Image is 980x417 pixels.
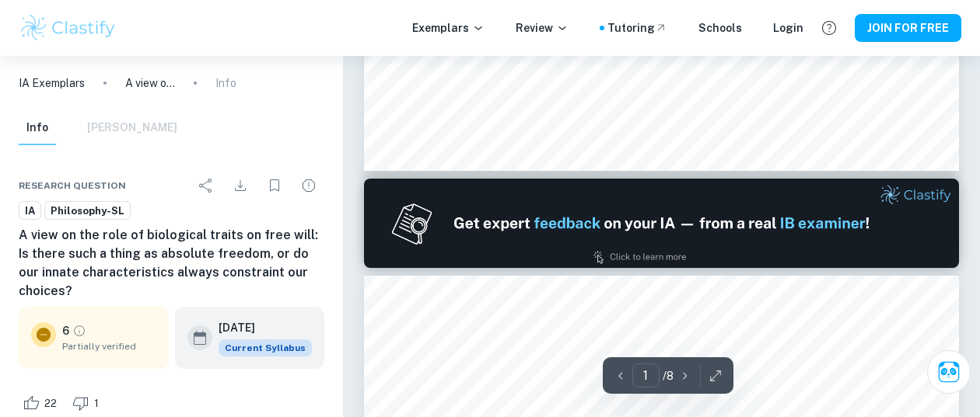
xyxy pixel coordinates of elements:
[19,203,40,219] span: IA
[19,391,65,415] div: Like
[364,179,959,268] img: Ad
[293,170,324,201] div: Report issue
[412,19,485,36] p: Exemplars
[19,75,85,92] a: IA Exemplars
[191,170,222,201] div: Share
[927,350,971,394] button: Ask Clai
[607,19,667,36] a: Tutoring
[45,203,130,219] span: Philosophy-SL
[19,226,324,301] h6: A view on the role of biological traits on free will: Is there such a thing as absolute freedom, ...
[219,339,312,356] span: Current Syllabus
[215,75,236,92] p: Info
[86,396,107,412] span: 1
[19,179,126,193] span: Research question
[62,322,69,339] p: 6
[219,319,299,336] h6: [DATE]
[36,396,65,412] span: 22
[773,19,803,36] a: Login
[219,339,312,356] div: This exemplar is based on the current syllabus. Feel free to refer to it for inspiration/ideas wh...
[225,170,256,201] div: Download
[68,391,107,415] div: Dislike
[259,170,290,201] div: Bookmark
[816,15,842,41] button: Help and Feedback
[72,324,86,338] a: Grade partially verified
[855,14,961,42] button: JOIN FOR FREE
[19,201,41,221] a: IA
[698,19,742,36] a: Schools
[44,201,131,221] a: Philosophy-SL
[125,75,175,92] p: A view on the role of biological traits on free will: Is there such a thing as absolute freedom, ...
[19,111,56,145] button: Info
[663,367,674,384] p: / 8
[19,12,117,43] img: Clastify logo
[516,19,569,36] p: Review
[62,339,156,353] span: Partially verified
